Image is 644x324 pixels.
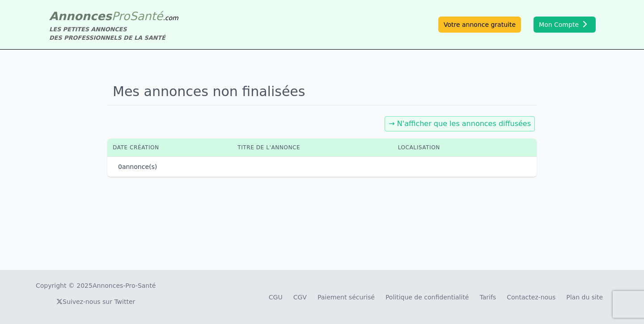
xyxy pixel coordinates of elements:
a: Politique de confidentialité [386,294,469,301]
a: AnnoncesProSanté.com [49,9,178,23]
button: Mon Compte [534,17,596,33]
span: Pro [112,9,130,23]
a: Tarifs [479,294,496,301]
th: Localisation [393,139,508,156]
a: CGU [269,294,283,301]
a: Annonces-Pro-Santé [93,281,156,290]
a: Suivez-nous sur Twitter [56,298,135,305]
a: → N'afficher que les annonces diffusées [389,119,531,128]
p: annonce(s) [118,162,157,171]
h1: Mes annonces non finalisées [107,78,537,105]
th: Titre de l'annonce [232,139,392,156]
span: Santé [130,9,163,23]
a: Plan du site [566,294,603,301]
span: Annonces [49,9,112,23]
a: Paiement sécurisé [318,294,375,301]
span: .com [163,14,178,21]
a: Contactez-nous [507,294,555,301]
div: LES PETITES ANNONCES DES PROFESSIONNELS DE LA SANTÉ [49,25,178,42]
th: Date création [107,139,232,156]
a: Votre annonce gratuite [438,17,521,33]
div: Copyright © 2025 [36,281,156,290]
a: CGV [293,294,307,301]
span: 0 [118,163,122,170]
